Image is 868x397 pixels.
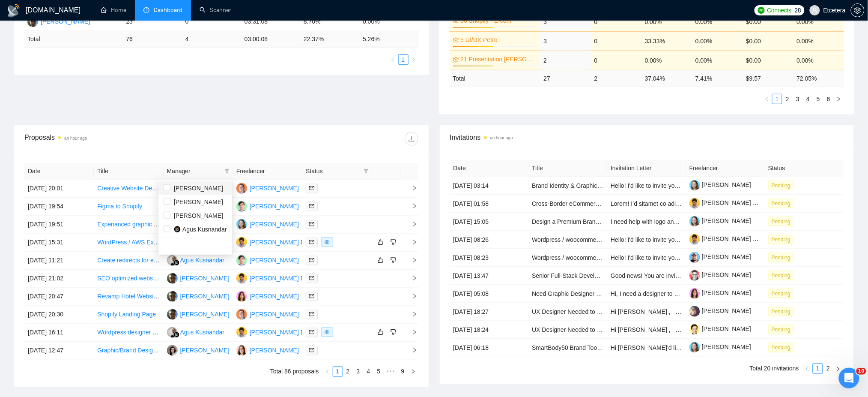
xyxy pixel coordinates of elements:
a: 3 [793,94,802,104]
td: 76 [122,31,182,48]
span: Pending [768,199,794,208]
td: [DATE] 13:47 [450,267,529,285]
a: Pending [768,290,797,297]
div: [PERSON_NAME] [180,310,230,319]
a: 1 [399,55,408,64]
span: like [378,239,384,246]
span: [PERSON_NAME] [174,198,223,205]
th: Title [528,160,607,177]
td: 27 [540,70,591,87]
a: 9 [398,367,408,376]
time: an hour ago [490,135,513,140]
div: [PERSON_NAME] [180,274,230,283]
th: Freelancer [233,163,302,180]
button: download [405,132,418,146]
img: c1Ztns_PlkZmqQg2hxOAB3KrB-2UgfwRbY9QtdsXzD6WDZPCtFtyWXKn0el6RrVcf5 [689,270,700,281]
img: c13tYrjklLgqS2pDaiholVXib-GgrB5rzajeFVbCThXzSo-wfyjihEZsXX34R16gOX [689,198,700,209]
a: 4 [364,367,373,376]
span: 28 [795,6,801,15]
a: Design a Premium Brand Kit for Fashion Label Inspired by Thai Heritage [532,218,724,225]
span: right [411,57,416,62]
span: left [805,367,810,372]
div: [PERSON_NAME] Bronfain [250,328,323,337]
td: Experianced graphic designer [94,216,163,234]
li: 1 [813,364,823,374]
span: mail [309,204,314,209]
span: right [411,369,416,374]
span: Pending [768,253,794,262]
span: mail [309,240,314,245]
span: mail [309,312,314,317]
td: 33.33% [641,31,692,51]
span: like [378,329,384,336]
div: [PERSON_NAME] Bronfain [250,238,323,247]
td: 0.00% [793,51,844,70]
a: Pending [768,218,797,225]
img: AP [27,16,38,27]
span: download [405,135,418,142]
img: AP [167,309,178,320]
span: right [836,367,841,372]
a: 5 [814,94,823,104]
span: Pending [768,307,794,316]
td: Create redirects for each product on my old shopify store to new shopify store [94,252,163,270]
img: gigradar-bm.png [173,332,179,338]
td: $0.00 [743,12,793,31]
span: Pending [768,343,794,352]
span: Dashboard [154,6,182,14]
div: [PERSON_NAME] [250,220,299,229]
button: like [376,237,386,247]
span: filter [362,165,370,177]
img: DB [236,273,247,284]
td: 0 [591,31,641,51]
a: 3 [354,367,363,376]
th: Manager [164,163,233,180]
img: logo [7,4,21,18]
img: AV [236,345,247,356]
span: mail [309,348,314,353]
a: 2 [783,94,792,104]
td: [DATE] 15:31 [24,234,94,252]
img: c1U28jQPTAyuiOlES-TwaD6mGLCkmTDfLtTFebe1xB4CWi2bcOC8xitlq9HfN90Gqy [689,288,700,299]
a: Brand Identity & Graphic Designer needed for clinical research client [532,182,713,189]
li: 4 [803,94,813,104]
img: DM [236,255,247,266]
a: DM[PERSON_NAME] [236,256,299,263]
a: Cross-Border eCommerce Platform Development [532,200,663,207]
img: gigradar-bm.png [173,260,179,266]
span: [PERSON_NAME] [174,185,223,192]
a: Pending [768,182,797,189]
a: [PERSON_NAME] [689,217,751,224]
time: an hour ago [64,136,87,141]
td: $ 9.57 [743,70,793,87]
li: Next Page [834,94,844,104]
td: [DATE] 03:14 [450,177,529,195]
td: [DATE] 20:01 [24,180,94,198]
a: SEO optimized website development [97,275,195,282]
th: Title [94,163,163,180]
a: Graphic/Brand Designer Needed for Real Estate Marketing Materials [97,347,280,354]
span: Status [306,166,360,176]
td: 23 [122,13,182,31]
td: 0 [182,13,241,31]
button: dislike [388,255,399,265]
img: 0HZm5+FzCBguwLTpFOMAAAAASUVORK5CYII= [174,226,181,233]
li: Next 5 Pages [384,367,398,377]
span: dashboard [143,7,149,13]
li: 4 [364,367,374,377]
a: AP[PERSON_NAME] [167,292,230,299]
button: right [834,94,844,104]
td: Senior Full-Stack Developer - E-Commerce Checkout Architecture Specialist [528,267,607,285]
div: [PERSON_NAME] [250,292,299,301]
button: left [388,54,398,65]
a: AP[PERSON_NAME] [167,274,230,281]
a: Senior Full-Stack Developer - E-Commerce Checkout Architecture Specialist [532,272,735,279]
td: 0.00% [359,13,418,31]
td: Total [24,31,122,48]
td: 5.26 % [359,31,418,48]
button: like [376,327,386,337]
a: homeHome [101,6,126,14]
span: filter [223,165,231,177]
img: DB [236,327,247,338]
span: right [405,185,418,191]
